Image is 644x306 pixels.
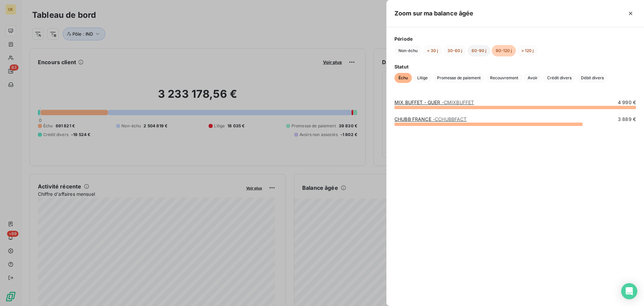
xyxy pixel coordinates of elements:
[492,45,516,56] button: 90-120 j
[423,45,442,56] button: < 30 j
[486,73,522,83] button: Recouvrement
[413,73,432,83] button: Litige
[621,283,637,299] div: Open Intercom Messenger
[433,73,485,83] button: Promesse de paiement
[618,99,636,106] span: 4 990 €
[394,35,636,42] span: Période
[394,9,474,18] h5: Zoom sur ma balance âgée
[543,73,576,83] button: Crédit divers
[577,73,608,83] button: Débit divers
[468,45,490,56] button: 60-90 j
[524,73,542,83] button: Avoir
[442,99,474,105] span: - CMIXBUFFET
[394,45,422,56] button: Non-échu
[394,116,467,122] a: CHUBB FRANCE
[394,63,636,70] span: Statut
[618,116,636,123] span: 3 889 €
[394,73,412,83] button: Échu
[394,99,474,105] a: MIX BUFFET - GUER
[443,45,466,56] button: 30-60 j
[433,116,467,122] span: - CCHUBBFACT
[517,45,538,56] button: > 120 j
